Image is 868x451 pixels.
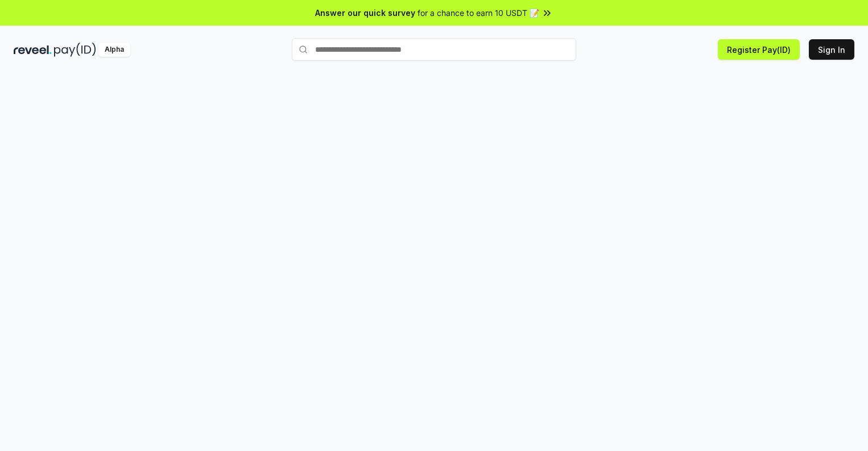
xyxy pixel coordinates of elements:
[315,7,415,19] span: Answer our quick survey
[418,7,539,19] span: for a chance to earn 10 USDT 📝
[809,39,854,60] button: Sign In
[14,43,52,57] img: reveel_dark
[718,39,800,60] button: Register Pay(ID)
[54,43,96,57] img: pay_id
[98,43,130,57] div: Alpha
